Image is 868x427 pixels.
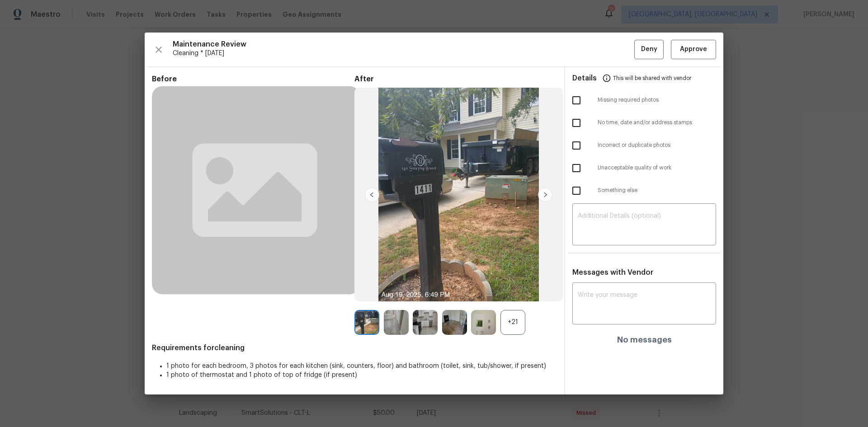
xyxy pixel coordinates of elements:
span: Deny [641,44,657,55]
span: This will be shared with vendor [613,67,691,89]
li: 1 photo for each bedroom, 3 photos for each kitchen (sink, counters, floor) and bathroom (toilet,... [166,361,557,371]
span: Approve [680,44,707,55]
span: Maintenance Review [173,40,634,49]
button: Approve [671,40,716,59]
span: Requirements for cleaning [152,343,557,352]
div: Unacceptable quality of work [565,157,723,179]
span: Before [152,75,354,84]
span: Missing required photos [598,96,716,104]
img: right-chevron-button-url [538,188,552,202]
span: Incorrect or duplicate photos [598,141,716,149]
div: Something else [565,179,723,202]
div: +21 [500,310,525,335]
span: Messages with Vendor [572,269,653,276]
span: After [354,75,557,84]
h4: No messages [617,335,672,344]
li: 1 photo of thermostat and 1 photo of top of fridge (if present) [166,371,557,380]
div: Incorrect or duplicate photos [565,134,723,157]
img: left-chevron-button-url [365,188,379,202]
div: No time, date and/or address stamps [565,112,723,134]
span: Details [572,67,597,89]
span: Cleaning * [DATE] [173,49,634,58]
span: Something else [598,187,716,194]
div: Missing required photos [565,89,723,112]
span: No time, date and/or address stamps [598,119,716,127]
button: Deny [634,40,664,59]
span: Unacceptable quality of work [598,164,716,172]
